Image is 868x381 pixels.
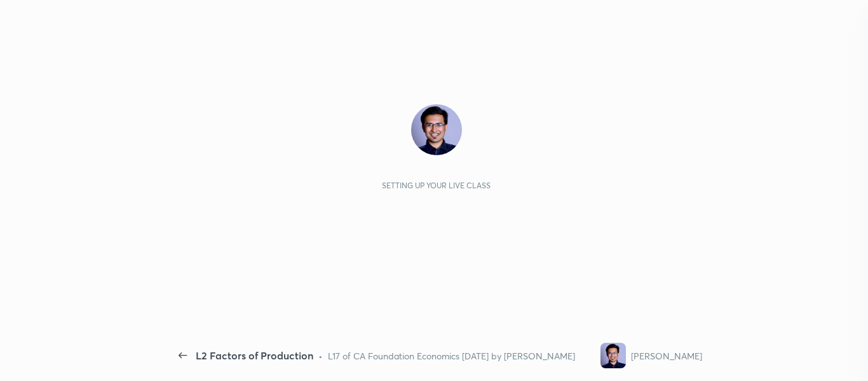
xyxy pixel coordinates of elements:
div: • [318,349,323,363]
img: 5f78e08646bc44f99abb663be3a7d85a.jpg [411,104,462,155]
img: 5f78e08646bc44f99abb663be3a7d85a.jpg [600,343,626,368]
div: [PERSON_NAME] [631,349,702,363]
div: L17 of CA Foundation Economics [DATE] by [PERSON_NAME] [328,349,575,363]
div: L2 Factors of Production [196,348,313,363]
div: Setting up your live class [382,181,491,190]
